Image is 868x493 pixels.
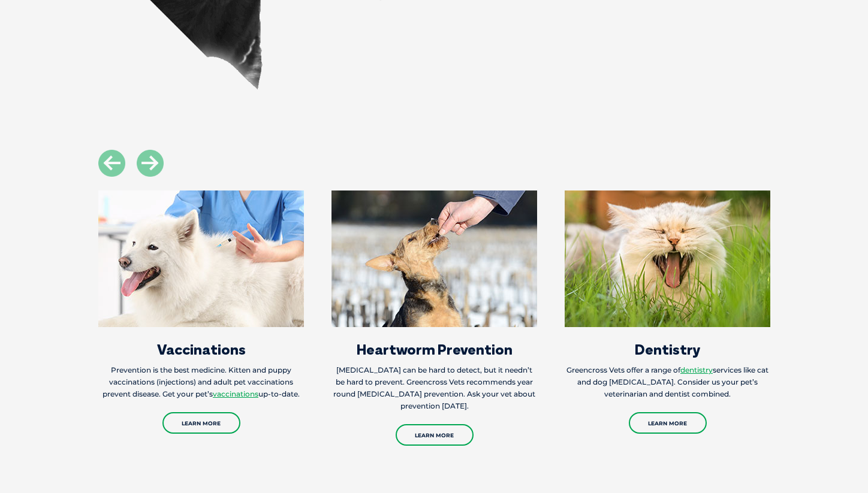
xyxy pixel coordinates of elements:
h3: Heartworm Prevention [331,342,537,356]
p: Prevention is the best medicine. Kitten and puppy vaccinations (injections) and adult pet vaccina... [98,364,304,400]
a: dentistry [680,365,713,374]
h3: Vaccinations [98,342,304,356]
h3: Dentistry [565,342,770,356]
p: Greencross Vets offer a range of services like cat and dog [MEDICAL_DATA]. Consider us your pet’s... [565,364,770,400]
a: vaccinations [213,389,258,398]
a: Learn More [629,412,707,434]
a: Learn More [396,424,474,446]
p: [MEDICAL_DATA] can be hard to detect, but it needn’t be hard to prevent. Greencross Vets recommen... [331,364,537,412]
a: Learn More [162,412,240,434]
